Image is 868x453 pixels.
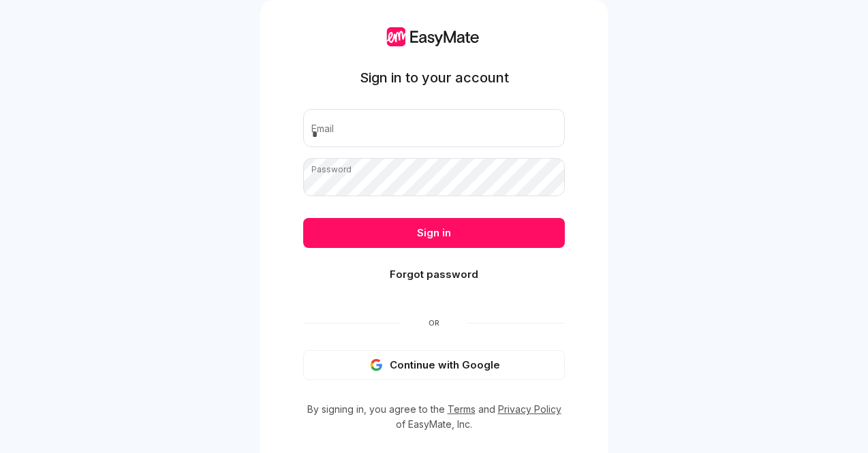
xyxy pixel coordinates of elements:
[303,350,565,380] button: Continue with Google
[303,260,565,290] button: Forgot password
[303,402,565,432] p: By signing in, you agree to the and of EasyMate, Inc.
[498,403,561,415] a: Privacy Policy
[360,68,509,87] h1: Sign in to your account
[303,218,565,248] button: Sign in
[448,403,476,415] a: Terms
[401,317,467,328] span: Or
